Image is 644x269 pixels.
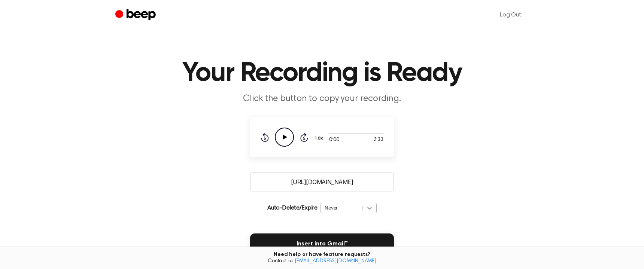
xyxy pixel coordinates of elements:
a: Beep [115,8,158,22]
button: 1.0x [314,132,326,145]
a: Log Out [492,6,529,24]
button: Insert into Gmail™ [250,233,394,254]
p: Auto-Delete/Expire [267,204,318,213]
span: 3:33 [374,136,383,144]
p: Click the button to copy your recording. [178,93,466,105]
div: Never [325,204,359,211]
h1: Your Recording is Ready [130,60,514,87]
a: [EMAIL_ADDRESS][DOMAIN_NAME] [295,259,376,264]
span: Contact us [4,258,640,265]
span: 0:00 [329,136,339,144]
